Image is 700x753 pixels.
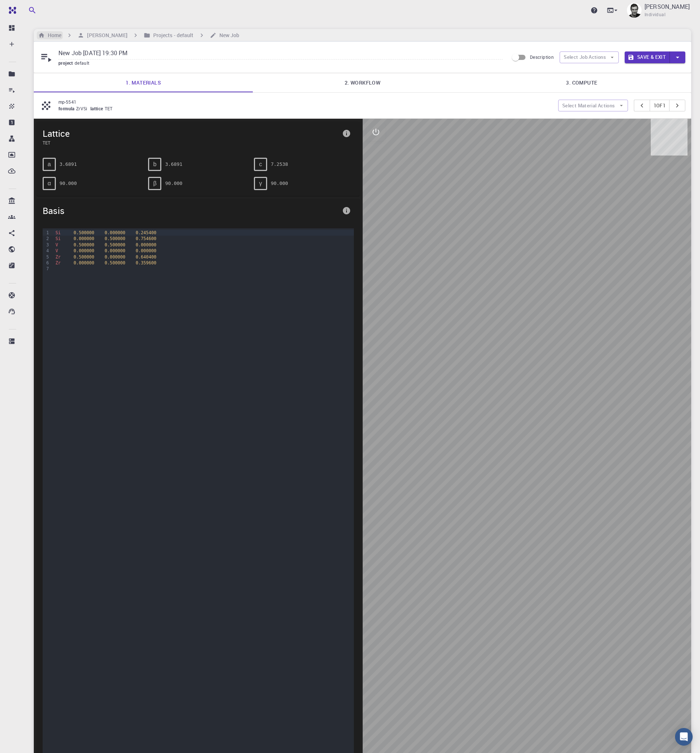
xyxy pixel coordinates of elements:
pre: 90.000 [271,177,288,190]
span: 0.640400 [136,254,156,260]
span: b [153,161,157,168]
span: project [58,60,75,66]
span: Support [15,5,42,12]
span: Zr [55,254,61,260]
span: lattice [90,106,105,111]
span: 0.000000 [73,236,94,241]
pre: 90.000 [165,177,182,190]
p: mp-5541 [58,99,552,105]
span: 0.500000 [73,254,94,260]
div: 4 [43,248,50,254]
div: 6 [43,260,50,266]
span: 0.000000 [105,230,125,235]
span: 0.500000 [105,260,125,265]
span: V [55,242,58,247]
nav: breadcrumb [37,31,241,39]
span: Lattice [43,128,339,139]
div: Open Intercom Messenger [675,728,693,746]
span: 0.500000 [105,242,125,247]
button: info [339,203,354,218]
span: 0.754600 [136,236,156,241]
span: 0.000000 [136,242,156,247]
span: Si [55,236,61,241]
h6: Home [45,31,61,39]
span: 0.500000 [73,242,94,247]
span: V [55,248,58,253]
span: 0.500000 [105,236,125,241]
span: formula [58,106,76,111]
p: [PERSON_NAME] [645,2,690,11]
pre: 3.6891 [165,158,182,171]
span: Zr [55,260,61,265]
span: 0.000000 [105,248,125,253]
span: TET [105,106,116,111]
span: 0.000000 [73,248,94,253]
pre: 7.2538 [271,158,288,171]
pre: 3.6891 [60,158,77,171]
div: 5 [43,254,50,260]
div: 1 [43,230,50,236]
div: 3 [43,242,50,248]
h6: New Job [216,31,240,39]
span: Basis [43,205,339,217]
span: a [48,161,51,168]
span: Individual [645,11,665,18]
div: pager [634,100,686,111]
pre: 90.000 [60,177,77,190]
span: 0.000000 [136,248,156,253]
span: 0.359600 [136,260,156,265]
span: β [153,180,157,187]
h6: [PERSON_NAME] [84,31,127,39]
span: TET [43,139,339,146]
span: Description [530,54,554,60]
button: info [339,126,354,141]
button: Save & Exit [625,51,670,63]
a: 3. Compute [472,73,691,92]
div: 7 [43,266,50,272]
span: Si [55,230,61,235]
img: Timur Bazhirov [627,3,642,18]
div: 2 [43,236,50,242]
span: α [47,180,51,187]
button: 1of1 [650,100,670,111]
a: 2. Workflow [253,73,472,92]
span: c [259,161,262,168]
span: 0.500000 [73,230,94,235]
img: logo [6,7,16,14]
span: default [75,60,93,66]
span: 0.000000 [73,260,94,265]
button: Select Job Actions [560,51,619,63]
span: 0.000000 [105,254,125,260]
h6: Projects - default [150,31,194,39]
span: γ [259,180,262,187]
button: Select Material Actions [558,100,628,111]
span: ZrVSi [76,106,90,111]
span: 0.245400 [136,230,156,235]
a: 1. Materials [34,73,253,92]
